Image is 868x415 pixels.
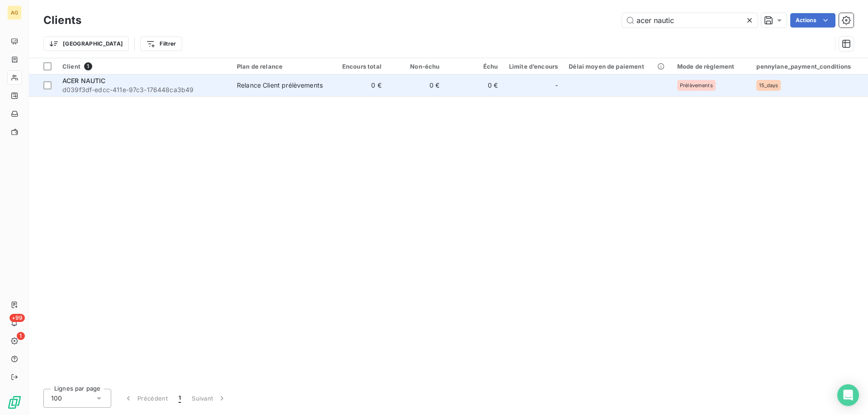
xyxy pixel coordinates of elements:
button: Actions [790,13,835,28]
span: d039f3df-edcc-411e-97c3-176448ca3b49 [62,85,226,94]
button: 1 [173,389,186,408]
span: 1 [17,332,25,340]
button: Précédent [118,389,173,408]
td: 0 € [445,75,503,96]
h3: Clients [43,12,81,28]
input: Rechercher [622,13,758,28]
span: +99 [9,314,25,322]
button: [GEOGRAPHIC_DATA] [43,37,129,51]
span: 1 [179,394,181,403]
span: Prélèvements [680,83,713,88]
div: pennylane_payment_conditions [756,63,863,70]
div: Limite d’encours [509,63,558,70]
span: ACER NAUTIC [62,77,106,84]
div: Échu [450,63,498,70]
img: Logo LeanPay [7,395,22,410]
span: 15_days [759,83,778,88]
div: Relance Client prélèvements [237,81,323,90]
span: 100 [51,394,62,403]
div: Plan de relance [237,63,323,70]
span: Client [62,63,80,70]
div: Open Intercom Messenger [837,384,859,406]
button: Suivant [186,389,232,408]
div: AG [7,5,22,20]
div: Mode de règlement [677,63,745,70]
span: - [555,81,558,90]
td: 0 € [387,75,445,96]
button: Filtrer [140,37,182,51]
div: Non-échu [392,63,440,70]
div: Encours total [334,63,382,70]
div: Délai moyen de paiement [569,63,666,70]
span: 1 [84,62,92,70]
td: 0 € [329,75,387,96]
